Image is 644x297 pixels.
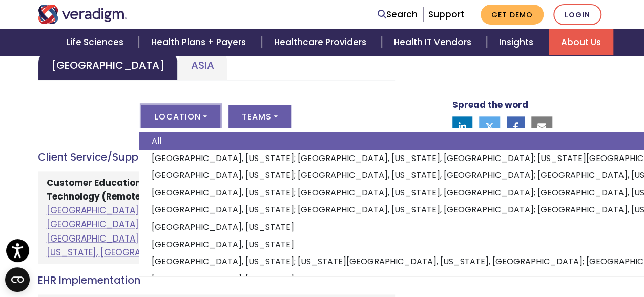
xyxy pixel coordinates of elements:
a: Health Plans + Payers [139,29,261,55]
h4: Client Service/Support [38,151,395,163]
a: Insights [487,29,549,55]
a: Life Sciences [54,29,139,55]
button: Location [141,105,220,128]
a: About Us [549,29,613,55]
a: Login [553,4,601,25]
button: Teams [228,105,291,128]
a: [GEOGRAPHIC_DATA] [38,50,178,80]
button: Open CMP widget [5,267,30,292]
a: Health IT Vendors [382,29,487,55]
a: Get Demo [481,5,544,25]
a: Search [378,8,418,22]
a: [GEOGRAPHIC_DATA], [US_STATE]; [GEOGRAPHIC_DATA], [US_STATE], [GEOGRAPHIC_DATA]; [GEOGRAPHIC_DATA... [47,204,388,259]
strong: Customer Education & Product Operations Specialist - Healthcare Technology (Remote) [47,176,351,203]
strong: Spread the word [452,98,528,111]
a: Asia [178,50,227,80]
img: Veradigm logo [38,5,128,24]
a: Healthcare Providers [262,29,382,55]
a: Support [428,8,464,21]
h4: EHR Implementation [38,274,395,286]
